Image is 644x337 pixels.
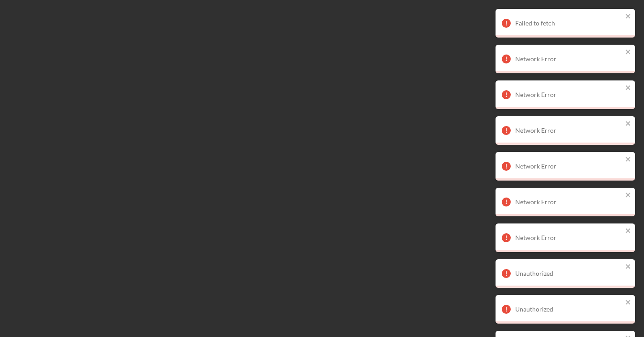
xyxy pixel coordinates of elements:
div: Network Error [515,234,623,241]
button: close [625,156,631,164]
button: close [625,120,631,128]
button: close [625,299,631,307]
div: Network Error [515,163,623,170]
button: close [625,84,631,93]
div: Failed to fetch [515,20,623,27]
div: Unauthorized [515,306,623,313]
button: close [625,263,631,271]
div: Unauthorized [515,270,623,277]
div: Network Error [515,198,623,206]
button: close [625,227,631,236]
button: close [625,13,631,21]
button: close [625,48,631,57]
div: Network Error [515,55,623,63]
div: Network Error [515,127,623,134]
div: Network Error [515,91,623,98]
button: close [625,191,631,200]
